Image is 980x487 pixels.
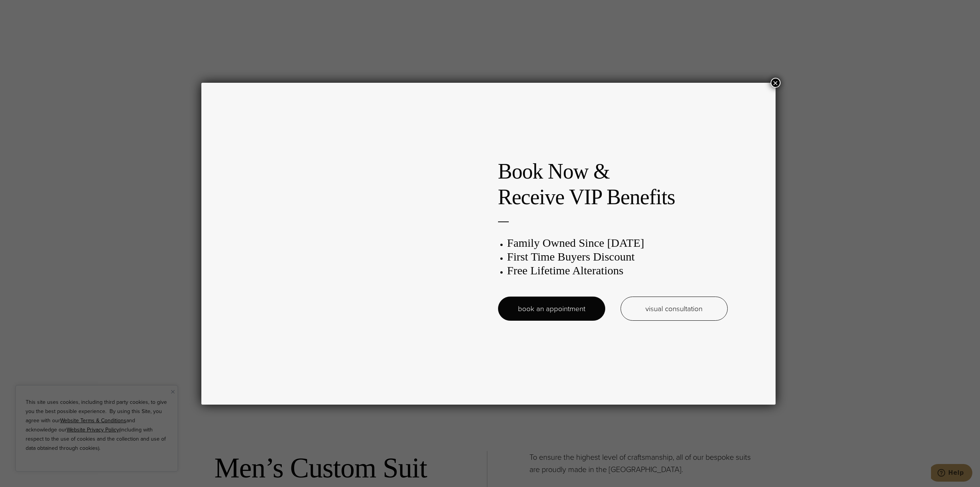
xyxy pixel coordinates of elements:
[771,78,781,88] button: Close
[621,297,728,321] a: visual consultation
[498,297,605,321] a: book an appointment
[507,250,728,264] h3: First Time Buyers Discount
[507,264,728,277] h3: Free Lifetime Alterations
[507,236,728,250] h3: Family Owned Since [DATE]
[498,159,728,210] h2: Book Now & Receive VIP Benefits
[17,5,33,12] span: Help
